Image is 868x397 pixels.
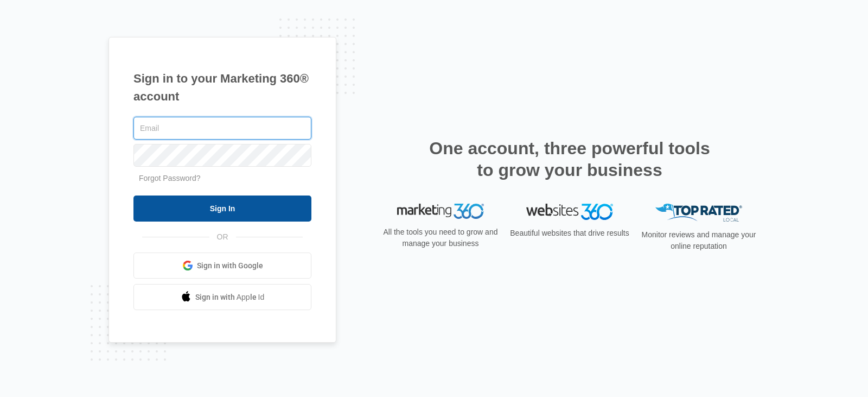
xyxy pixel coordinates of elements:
input: Email [133,117,311,140]
p: Beautiful websites that drive results [509,228,630,239]
span: OR [209,231,236,243]
img: Marketing 360 [397,204,484,219]
span: Sign in with Google [197,260,263,272]
p: Monitor reviews and manage your online reputation [638,229,759,252]
img: Top Rated Local [655,204,742,222]
h1: Sign in to your Marketing 360® account [133,70,311,105]
img: Websites 360 [526,204,613,219]
h2: One account, three powerful tools to grow your business [426,137,713,181]
span: Sign in with Apple Id [195,292,265,303]
input: Sign In [133,196,311,222]
p: All the tools you need to grow and manage your business [380,226,501,249]
a: Sign in with Apple Id [133,284,311,310]
a: Forgot Password? [139,174,201,182]
a: Sign in with Google [133,253,311,279]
